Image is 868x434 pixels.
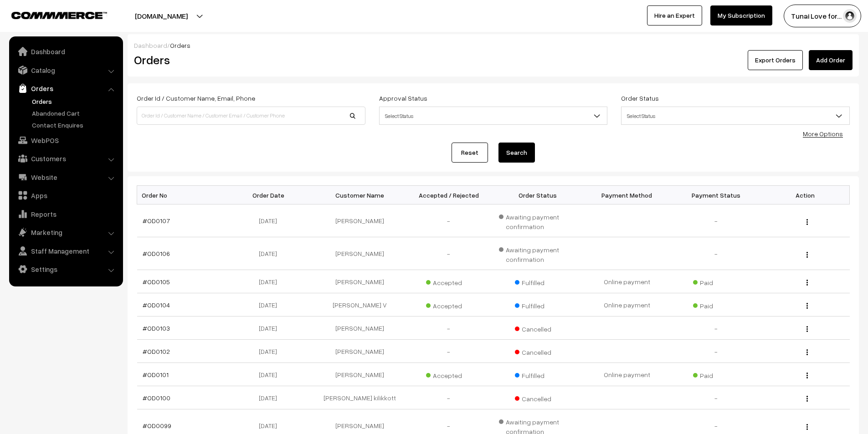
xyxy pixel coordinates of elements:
th: Order No [137,186,226,204]
label: Order Id / Customer Name, Email, Phone [137,93,255,103]
a: Website [11,169,120,185]
span: Fulfilled [515,299,560,311]
td: [DATE] [226,340,315,363]
button: Search [498,143,535,163]
a: WebPOS [11,132,120,148]
td: [PERSON_NAME] [315,363,405,386]
a: Add Order [809,50,853,70]
span: Accepted [426,299,472,311]
td: [PERSON_NAME] [315,237,405,270]
button: Tunai Love for… [784,5,861,27]
td: - [404,340,493,363]
a: Settings [11,261,120,277]
span: Paid [693,368,739,380]
th: Payment Method [582,186,672,204]
img: Menu [806,326,808,332]
span: Paid [693,276,739,287]
a: More Options [803,130,843,138]
input: Order Id / Customer Name / Customer Email / Customer Phone [137,107,365,125]
img: Menu [806,424,808,430]
td: - [672,340,761,363]
td: [PERSON_NAME] [315,317,405,340]
td: [PERSON_NAME] [315,204,405,237]
td: Online payment [582,363,672,386]
label: Order Status [621,93,659,103]
span: Awaiting payment confirmation [499,243,577,264]
a: Contact Enquires [30,120,120,130]
a: #OD0101 [143,371,169,378]
td: - [404,204,493,237]
img: Menu [806,349,808,355]
span: Select Status [380,108,607,124]
div: / [134,41,853,50]
a: Catalog [11,62,120,78]
td: [DATE] [226,270,315,293]
a: #OD0106 [143,250,170,257]
h2: Orders [134,53,365,67]
a: Customers [11,150,120,167]
span: Select Status [621,107,850,125]
a: Dashboard [134,41,167,49]
td: [DATE] [226,204,315,237]
img: Menu [806,303,808,309]
img: Menu [806,396,808,402]
span: Cancelled [515,345,560,357]
td: [PERSON_NAME] V [315,293,405,317]
th: Customer Name [315,186,405,204]
th: Order Status [493,186,583,204]
a: #OD0104 [143,301,170,309]
a: Abandoned Cart [30,108,120,118]
a: Apps [11,187,120,204]
td: - [672,317,761,340]
span: Paid [693,299,739,311]
img: Menu [806,219,808,225]
span: Fulfilled [515,368,560,380]
img: Menu [806,280,808,286]
button: Export Orders [748,50,803,70]
img: user [843,9,857,23]
th: Action [760,186,850,204]
img: Menu [806,252,808,258]
span: Accepted [426,276,472,287]
a: #OD0102 [143,347,170,355]
label: Approval Status [379,93,427,103]
td: [DATE] [226,237,315,270]
span: Select Status [379,107,608,125]
a: Orders [30,97,120,106]
button: [DOMAIN_NAME] [103,5,220,27]
img: COMMMERCE [11,12,107,19]
td: - [404,317,493,340]
a: #OD0099 [143,422,171,429]
td: [DATE] [226,363,315,386]
a: #OD0103 [143,324,170,332]
span: Fulfilled [515,276,560,287]
a: Reset [452,143,488,163]
span: Cancelled [515,322,560,334]
a: Dashboard [11,43,120,60]
th: Order Date [226,186,315,204]
span: Orders [170,41,190,49]
td: [PERSON_NAME] [315,270,405,293]
a: COMMMERCE [11,9,91,20]
td: - [672,386,761,409]
td: Online payment [582,293,672,317]
th: Payment Status [672,186,761,204]
td: - [672,237,761,270]
img: Menu [806,373,808,378]
a: Hire an Expert [647,5,702,26]
td: [PERSON_NAME] [315,340,405,363]
span: Accepted [426,368,472,380]
td: - [672,204,761,237]
a: Marketing [11,224,120,240]
td: [DATE] [226,386,315,409]
a: Orders [11,80,120,97]
td: [PERSON_NAME] kilikkott [315,386,405,409]
a: #OD0100 [143,394,170,402]
td: - [404,386,493,409]
th: Accepted / Rejected [404,186,493,204]
a: #OD0107 [143,217,170,225]
td: Online payment [582,270,672,293]
a: Reports [11,206,120,222]
a: Staff Management [11,243,120,259]
td: [DATE] [226,293,315,317]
